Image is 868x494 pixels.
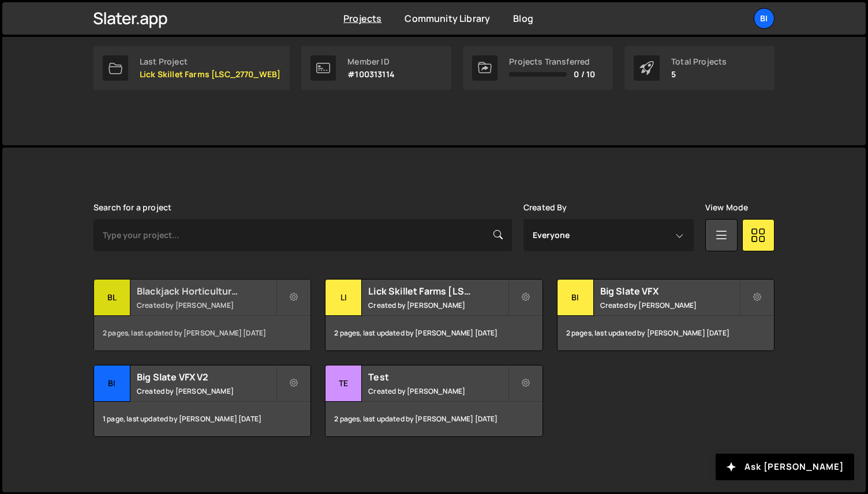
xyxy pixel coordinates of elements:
[325,280,362,316] div: Li
[368,300,507,310] small: Created by [PERSON_NAME]
[368,371,507,383] h2: Test
[325,279,542,351] a: Li Lick Skillet Farms [LSC_2770_WEB] Created by [PERSON_NAME] 2 pages, last updated by [PERSON_NA...
[671,70,727,79] p: 5
[523,203,567,212] label: Created By
[557,279,775,351] a: Bi Big Slate VFX Created by [PERSON_NAME] 2 pages, last updated by [PERSON_NAME] [DATE]
[716,454,854,480] button: Ask [PERSON_NAME]
[94,316,310,350] div: 2 pages, last updated by [PERSON_NAME] [DATE]
[343,12,381,25] a: Projects
[574,70,595,79] span: 0 / 10
[368,285,507,297] h2: Lick Skillet Farms [LSC_2770_WEB]
[558,316,774,350] div: 2 pages, last updated by [PERSON_NAME] [DATE]
[325,402,542,436] div: 2 pages, last updated by [PERSON_NAME] [DATE]
[325,365,542,437] a: Te Test Created by [PERSON_NAME] 2 pages, last updated by [PERSON_NAME] [DATE]
[140,70,280,79] p: Lick Skillet Farms [LSC_2770_WEB]
[509,57,595,66] div: Projects Transferred
[137,285,276,297] h2: Blackjack Horticulture [BJ_2719_WEBDEV]
[93,365,311,437] a: Bi Big Slate VFX V2 Created by [PERSON_NAME] 1 page, last updated by [PERSON_NAME] [DATE]
[137,386,276,396] small: Created by [PERSON_NAME]
[368,386,507,396] small: Created by [PERSON_NAME]
[94,402,310,436] div: 1 page, last updated by [PERSON_NAME] [DATE]
[94,365,130,402] div: Bi
[93,203,171,212] label: Search for a project
[137,300,276,310] small: Created by [PERSON_NAME]
[513,12,533,25] a: Blog
[325,365,362,402] div: Te
[325,316,542,350] div: 2 pages, last updated by [PERSON_NAME] [DATE]
[705,203,748,212] label: View Mode
[93,279,311,351] a: Bl Blackjack Horticulture [BJ_2719_WEBDEV] Created by [PERSON_NAME] 2 pages, last updated by [PER...
[137,371,276,383] h2: Big Slate VFX V2
[93,219,512,251] input: Type your project...
[140,57,280,66] div: Last Project
[405,12,490,25] a: Community Library
[600,285,739,297] h2: Big Slate VFX
[347,57,395,66] div: Member ID
[754,8,775,29] a: Bi
[558,280,594,316] div: Bi
[93,46,290,90] a: Last Project Lick Skillet Farms [LSC_2770_WEB]
[94,280,130,316] div: Bl
[600,300,739,310] small: Created by [PERSON_NAME]
[347,70,395,79] p: #100313114
[671,57,727,66] div: Total Projects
